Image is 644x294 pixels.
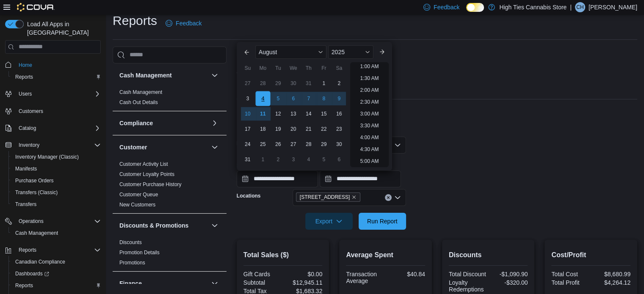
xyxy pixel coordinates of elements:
button: Inventory Manager (Classic) [8,151,104,163]
span: Feedback [434,3,459,11]
button: Discounts & Promotions [119,221,208,230]
a: Feedback [162,15,205,32]
div: day-26 [271,137,285,151]
p: High Ties Cannabis Store [499,2,567,12]
li: 4:00 AM [357,132,382,143]
div: Loyalty Redemptions [449,279,486,293]
div: $4,264.12 [593,279,630,286]
a: Transfers [12,199,40,209]
div: day-22 [317,122,331,136]
a: Canadian Compliance [12,257,69,267]
div: Cassidy Harding-Burch [575,2,585,12]
div: day-14 [302,107,315,121]
button: Reports [8,71,104,83]
div: day-18 [256,122,270,136]
div: $0.00 [285,271,322,278]
span: Discounts [119,239,142,246]
button: Reports [8,280,104,291]
span: 2025 [332,49,345,55]
a: Transfers (Classic) [12,187,61,198]
a: Inventory Manager (Classic) [12,152,82,162]
a: Customer Queue [119,192,158,198]
button: Cash Management [210,70,220,80]
div: Gift Cards [243,271,281,278]
div: day-30 [287,77,300,90]
span: Canadian Compliance [12,257,101,267]
div: Fr [317,61,331,75]
span: Inventory [19,142,39,148]
a: Discounts [119,239,142,245]
button: Catalog [15,123,39,133]
button: Purchase Orders [8,175,104,187]
span: Transfers [12,199,101,209]
a: Manifests [12,164,40,174]
div: day-7 [302,92,315,105]
span: Promotion Details [119,249,160,256]
span: Purchase Orders [15,177,54,184]
button: Discounts & Promotions [210,220,220,231]
button: Compliance [119,119,208,127]
li: 3:00 AM [357,109,382,119]
a: Reports [12,72,36,82]
h3: Finance [119,279,142,288]
button: Reports [15,245,40,255]
div: day-28 [256,77,270,90]
span: Inventory Manager (Classic) [12,152,101,162]
h3: Customer [119,143,147,151]
div: $8,680.99 [593,271,630,278]
li: 2:30 AM [357,97,382,107]
span: Manifests [12,164,101,174]
span: Inventory Manager (Classic) [15,154,79,160]
button: Operations [15,216,47,226]
span: Promotions [119,259,145,266]
li: 4:30 AM [357,144,382,154]
button: Manifests [8,163,104,175]
span: Cash Management [12,228,101,238]
li: 1:30 AM [357,73,382,83]
div: day-6 [332,153,346,166]
div: -$320.00 [490,279,528,286]
span: Customers [15,106,101,116]
div: Tu [271,61,285,75]
div: day-16 [332,107,346,121]
button: Remove 25 Main St S. from selection in this group [351,195,357,200]
a: Promotion Details [119,250,160,256]
li: 3:30 AM [357,121,382,131]
img: Cova [17,3,55,11]
a: Home [15,60,36,70]
button: Customer [119,143,208,151]
button: Users [15,89,35,99]
div: day-31 [241,153,254,166]
a: Reports [12,280,36,291]
div: Total Cost [551,271,589,278]
div: day-1 [317,77,331,90]
span: Customer Activity List [119,161,168,168]
button: Finance [210,278,220,289]
li: 1:00 AM [357,61,382,71]
input: Dark Mode [466,3,484,12]
button: Compliance [210,118,220,128]
h3: Cash Management [119,71,172,80]
button: Open list of options [394,194,401,201]
div: day-8 [317,92,331,105]
button: Home [2,59,104,71]
button: Previous Month [240,45,254,59]
a: Dashboards [8,268,104,280]
span: Customers [19,108,43,115]
a: Customer Activity List [119,161,168,167]
button: Customer [210,142,220,152]
div: Th [302,61,315,75]
h2: Average Spent [346,250,425,260]
div: We [287,61,300,75]
button: Run Report [359,213,406,230]
div: day-2 [332,77,346,90]
a: New Customers [119,202,155,208]
div: Button. Open the month selector. August is currently selected. [255,45,326,59]
div: day-21 [302,122,315,136]
div: day-13 [287,107,300,121]
a: Dashboards [12,269,53,279]
span: Cash Management [119,89,162,96]
span: Cash Out Details [119,99,158,106]
div: Customer [113,159,227,213]
span: Users [15,89,101,99]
